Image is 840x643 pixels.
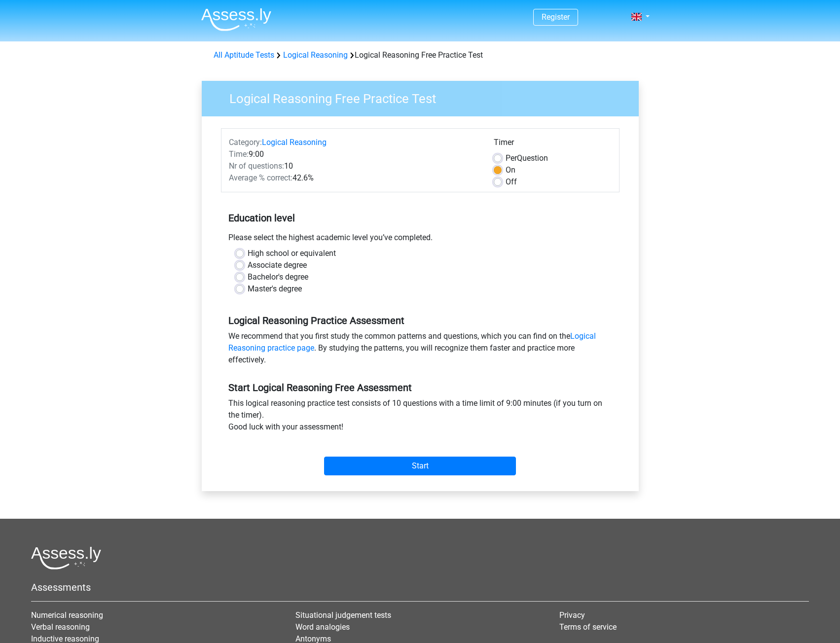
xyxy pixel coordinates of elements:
a: Situational judgement tests [295,610,391,620]
div: Please select the highest academic level you’ve completed. [221,232,620,248]
h3: Logical Reasoning Free Practice Test [218,87,631,107]
label: Associate degree [248,259,307,271]
img: Assessly logo [31,546,101,570]
span: Per [506,153,517,163]
a: Numerical reasoning [31,610,103,620]
div: Logical Reasoning Free Practice Test [210,49,631,61]
label: On [506,164,515,176]
div: Timer [494,137,612,152]
a: Logical Reasoning [262,138,327,147]
div: We recommend that you first study the common patterns and questions, which you can find on the . ... [221,330,620,370]
img: Assessly [201,8,271,31]
a: Register [542,12,570,22]
label: High school or equivalent [248,248,336,259]
span: Time: [229,149,249,159]
span: Category: [229,138,262,147]
h5: Assessments [31,581,809,593]
a: All Aptitude Tests [214,50,274,60]
a: Word analogies [295,622,350,632]
h5: Start Logical Reasoning Free Assessment [228,382,612,393]
span: Average % correct: [229,173,292,182]
div: 42.6% [221,172,486,184]
label: Bachelor's degree [248,271,308,283]
a: Terms of service [559,622,617,632]
h5: Logical Reasoning Practice Assessment [228,315,612,326]
h5: Education level [228,208,612,228]
label: Off [506,176,517,188]
span: Nr of questions: [229,161,284,171]
a: Privacy [559,610,585,620]
div: 9:00 [221,148,486,160]
label: Master's degree [248,283,302,295]
div: 10 [221,160,486,172]
a: Verbal reasoning [31,622,90,632]
a: Logical Reasoning [283,50,348,60]
input: Start [324,457,516,475]
div: This logical reasoning practice test consists of 10 questions with a time limit of 9:00 minutes (... [221,397,620,437]
label: Question [506,152,548,164]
